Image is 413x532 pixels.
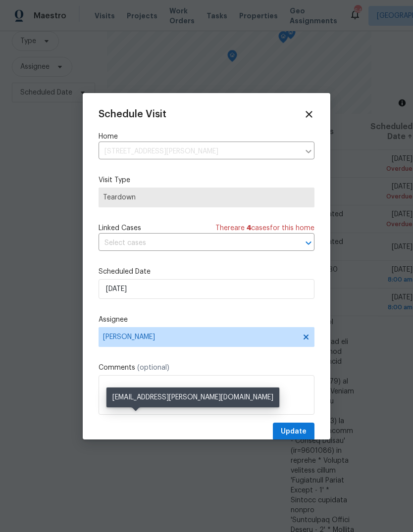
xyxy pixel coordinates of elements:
[215,223,314,233] span: There are case s for this home
[99,175,314,185] label: Visit Type
[99,144,300,159] input: Enter in an address
[273,423,314,441] button: Update
[247,225,251,232] span: 4
[99,315,314,325] label: Assignee
[99,109,166,119] span: Schedule Visit
[106,387,279,407] div: [EMAIL_ADDRESS][PERSON_NAME][DOMAIN_NAME]
[99,363,314,373] label: Comments
[103,193,310,202] span: Teardown
[137,364,169,371] span: (optional)
[99,279,314,299] input: M/D/YYYY
[99,132,314,142] label: Home
[302,236,315,250] button: Open
[281,426,307,438] span: Update
[99,267,314,277] label: Scheduled Date
[304,109,314,120] span: Close
[99,223,141,233] span: Linked Cases
[99,236,287,251] input: Select cases
[103,333,297,341] span: [PERSON_NAME]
